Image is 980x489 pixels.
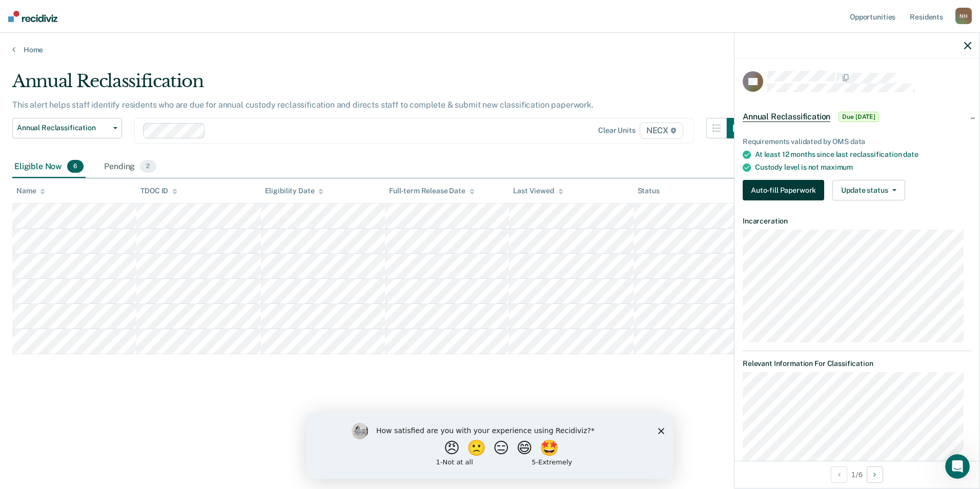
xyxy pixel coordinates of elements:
span: 6 [67,160,84,173]
span: maximum [821,163,853,171]
div: Requirements validated by OMS data [743,137,971,146]
div: N H [955,8,972,24]
div: Eligible Now [12,156,86,178]
div: Annual ReclassificationDue [DATE] [734,100,979,133]
div: At least 12 months since last reclassification [755,150,971,159]
a: Navigate to form link [743,180,828,200]
div: Status [638,187,660,195]
button: Auto-fill Paperwork [743,180,824,200]
span: NECX [640,123,683,139]
img: Recidiviz [8,11,57,22]
span: Due [DATE] [839,112,879,122]
span: 2 [140,160,156,173]
p: This alert helps staff identify residents who are due for annual custody reclassification and dir... [12,100,594,110]
a: Home [12,45,968,54]
div: TDOC ID [140,187,177,195]
div: Annual Reclassification [12,71,747,100]
div: Pending [102,156,158,178]
button: Next Opportunity [867,466,883,483]
div: Full-term Release Date [389,187,475,195]
span: date [903,150,918,158]
iframe: Survey by Kim from Recidiviz [307,413,673,479]
div: Name [16,187,45,195]
dt: Relevant Information For Classification [743,359,971,368]
span: Annual Reclassification [17,124,109,132]
span: Annual Reclassification [743,112,830,122]
div: Last Viewed [513,187,563,195]
dt: Incarceration [743,217,971,226]
div: Eligibility Date [265,187,324,195]
button: Previous Opportunity [831,466,847,483]
div: Clear units [598,126,636,135]
iframe: Intercom live chat [945,454,970,479]
div: 1 / 6 [734,461,979,488]
div: Custody level is not [755,163,971,172]
button: Update status [832,180,905,200]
